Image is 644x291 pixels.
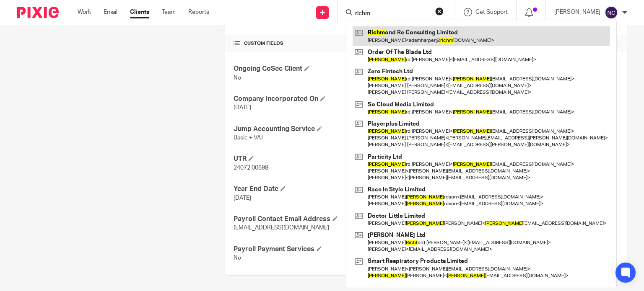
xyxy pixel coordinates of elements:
[605,6,618,19] img: svg%3E
[17,7,59,18] img: Pixie
[234,155,426,163] h4: UTR
[234,245,426,254] h4: Payroll Payment Services
[234,135,264,141] span: Basic + VAT
[234,225,329,231] span: [EMAIL_ADDRESS][DOMAIN_NAME]
[234,255,241,261] span: No
[234,185,426,193] h4: Year End Date
[234,40,426,47] h4: CUSTOM FIELDS
[435,7,444,15] button: Clear
[475,9,508,15] span: Get Support
[554,8,600,16] p: [PERSON_NAME]
[234,75,241,81] span: No
[188,8,209,16] a: Reports
[234,165,268,171] span: 24072 00698
[78,8,91,16] a: Work
[234,105,251,111] span: [DATE]
[234,125,426,134] h4: Jump Accounting Service
[354,10,430,18] input: Search
[234,64,426,73] h4: Ongoing CoSec Client
[234,215,426,224] h4: Payroll Contact Email Address
[234,95,426,103] h4: Company Incorporated On
[234,195,251,201] span: [DATE]
[104,8,117,16] a: Email
[162,8,176,16] a: Team
[130,8,149,16] a: Clients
